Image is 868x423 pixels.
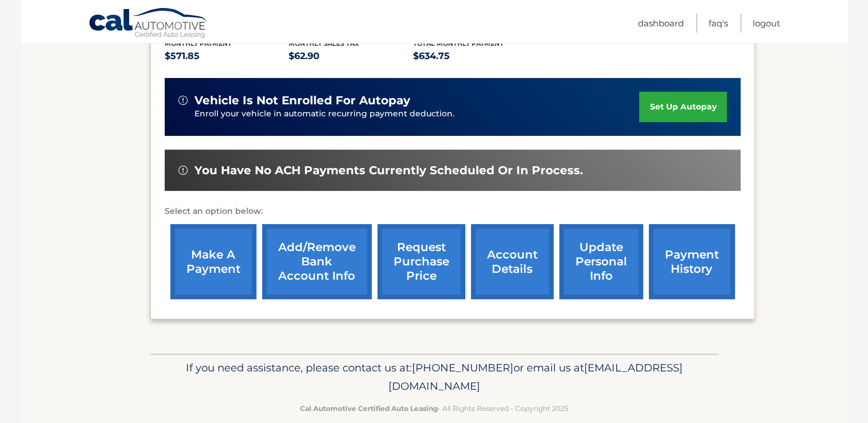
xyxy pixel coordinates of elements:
a: Add/Remove bank account info [262,224,372,299]
span: [EMAIL_ADDRESS][DOMAIN_NAME] [388,361,683,393]
span: You have no ACH payments currently scheduled or in process. [194,163,583,178]
p: $634.75 [413,48,538,64]
span: Monthly sales Tax [289,40,359,48]
img: alert-white.svg [178,166,188,175]
a: make a payment [170,224,256,299]
span: Monthly Payment [165,40,232,48]
p: - All Rights Reserved - Copyright 2025 [158,402,711,414]
p: Enroll your vehicle in automatic recurring payment deduction. [194,108,640,120]
a: Cal Automotive [88,7,209,41]
a: FAQ's [709,14,728,33]
p: If you need assistance, please contact us at: or email us at [158,359,711,395]
p: Select an option below: [165,205,741,218]
a: update personal info [559,224,643,299]
a: request purchase price [377,224,465,299]
span: Total Monthly Payment [413,40,504,48]
p: $571.85 [165,48,289,64]
a: account details [471,224,554,299]
p: $62.90 [289,48,413,64]
span: vehicle is not enrolled for autopay [194,93,410,108]
a: Dashboard [638,14,684,33]
a: Logout [753,14,780,33]
a: set up autopay [639,92,726,122]
strong: Cal Automotive Certified Auto Leasing [300,404,438,413]
span: [PHONE_NUMBER] [412,361,513,374]
img: alert-white.svg [178,96,188,105]
a: payment history [649,224,735,299]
